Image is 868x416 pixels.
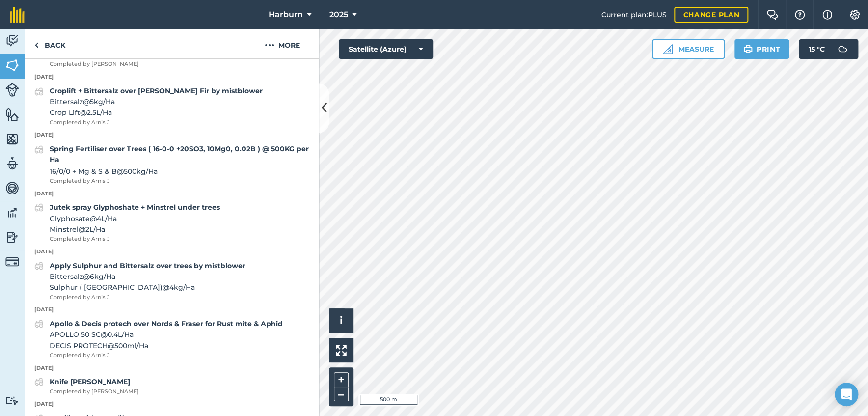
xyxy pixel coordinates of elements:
img: svg+xml;base64,PHN2ZyB4bWxucz0iaHR0cDovL3d3dy53My5vcmcvMjAwMC9zdmciIHdpZHRoPSIxOSIgaGVpZ2h0PSIyNC... [743,43,753,55]
span: DECIS PROTECH @ 500 ml / Ha [50,340,283,351]
strong: Apollo & Decis protech over Nords & Fraser for Rust mite & Aphid [50,319,283,328]
span: i [340,314,343,327]
img: svg+xml;base64,PD94bWwgdmVyc2lvbj0iMS4wIiBlbmNvZGluZz0idXRmLTgiPz4KPCEtLSBHZW5lcmF0b3I6IEFkb2JlIE... [5,230,19,245]
img: svg+xml;base64,PD94bWwgdmVyc2lvbj0iMS4wIiBlbmNvZGluZz0idXRmLTgiPz4KPCEtLSBHZW5lcmF0b3I6IEFkb2JlIE... [5,205,19,220]
a: Spring Fertiliser over Trees ( 16-0-0 +20SO3, 10Mg0, 0.02B ) @ 500KG per Ha16/0/0 + Mg & S & B@50... [34,143,309,185]
img: svg+xml;base64,PD94bWwgdmVyc2lvbj0iMS4wIiBlbmNvZGluZz0idXRmLTgiPz4KPCEtLSBHZW5lcmF0b3I6IEFkb2JlIE... [34,318,44,330]
a: Jutek spray Glyphoshate + Minstrel under treesGlyphosate@4L/HaMinstrel@2L/HaCompleted by Arnis J [34,201,220,243]
span: Bittersalz @ 6 kg / Ha [50,271,245,281]
span: Completed by Arnis J [50,234,220,243]
span: Bittersalz @ 5 kg / Ha [50,96,263,107]
img: svg+xml;base64,PD94bWwgdmVyc2lvbj0iMS4wIiBlbmNvZGluZz0idXRmLTgiPz4KPCEtLSBHZW5lcmF0b3I6IEFkb2JlIE... [34,376,44,388]
img: svg+xml;base64,PD94bWwgdmVyc2lvbj0iMS4wIiBlbmNvZGluZz0idXRmLTgiPz4KPCEtLSBHZW5lcmF0b3I6IEFkb2JlIE... [833,39,852,59]
strong: Jutek spray Glyphoshate + Minstrel under trees [50,202,220,211]
span: Completed by Arnis J [50,293,245,302]
button: 15 °C [799,39,858,59]
span: 2025 [329,9,348,21]
strong: Spring Fertiliser over Trees ( 16-0-0 +20SO3, 10Mg0, 0.02B ) @ 500KG per Ha [50,144,309,164]
span: Sulphur ( [GEOGRAPHIC_DATA]) @ 4 kg / Ha [50,281,245,292]
button: Print [734,39,789,59]
img: svg+xml;base64,PD94bWwgdmVyc2lvbj0iMS4wIiBlbmNvZGluZz0idXRmLTgiPz4KPCEtLSBHZW5lcmF0b3I6IEFkb2JlIE... [5,255,19,269]
img: A question mark icon [794,10,806,20]
img: svg+xml;base64,PHN2ZyB4bWxucz0iaHR0cDovL3d3dy53My5vcmcvMjAwMC9zdmciIHdpZHRoPSIxNyIgaGVpZ2h0PSIxNy... [822,9,832,21]
img: svg+xml;base64,PHN2ZyB4bWxucz0iaHR0cDovL3d3dy53My5vcmcvMjAwMC9zdmciIHdpZHRoPSI1NiIgaGVpZ2h0PSI2MC... [5,132,19,146]
img: svg+xml;base64,PHN2ZyB4bWxucz0iaHR0cDovL3d3dy53My5vcmcvMjAwMC9zdmciIHdpZHRoPSI5IiBoZWlnaHQ9IjI0Ii... [34,39,39,51]
a: Change plan [674,7,748,23]
span: Completed by Arnis J [50,176,309,185]
img: svg+xml;base64,PD94bWwgdmVyc2lvbj0iMS4wIiBlbmNvZGluZz0idXRmLTgiPz4KPCEtLSBHZW5lcmF0b3I6IEFkb2JlIE... [5,83,19,97]
a: Knife [PERSON_NAME]Completed by [PERSON_NAME] [34,376,139,395]
span: Completed by Arnis J [50,351,283,360]
img: Two speech bubbles overlapping with the left bubble in the forefront [766,10,778,20]
span: Completed by Arnis J [50,118,263,127]
p: [DATE] [25,73,319,82]
img: Four arrows, one pointing top left, one top right, one bottom right and the last bottom left [336,345,347,356]
a: Apollo & Decis protech over Nords & Fraser for Rust mite & AphidAPOLLO 50 SC@0.4L/HaDECIS PROTECH... [34,318,283,360]
strong: Apply Sulphur and Bittersalz over trees by mistblower [50,261,245,270]
a: Croplift + Bittersalz over [PERSON_NAME] Fir by mistblowerBittersalz@5kg/HaCrop Lift@2.5L/HaCompl... [34,85,263,127]
span: Glyphosate @ 4 L / Ha [50,213,220,223]
button: – [334,387,349,401]
p: [DATE] [25,189,319,198]
a: Back [25,29,75,58]
p: [DATE] [25,399,319,408]
span: Harburn [269,9,303,21]
img: Ruler icon [663,44,673,54]
strong: Knife [PERSON_NAME] [50,377,130,386]
img: svg+xml;base64,PD94bWwgdmVyc2lvbj0iMS4wIiBlbmNvZGluZz0idXRmLTgiPz4KPCEtLSBHZW5lcmF0b3I6IEFkb2JlIE... [34,260,44,272]
span: Crop Lift @ 2.5 L / Ha [50,107,263,118]
button: + [334,372,349,387]
img: svg+xml;base64,PD94bWwgdmVyc2lvbj0iMS4wIiBlbmNvZGluZz0idXRmLTgiPz4KPCEtLSBHZW5lcmF0b3I6IEFkb2JlIE... [5,156,19,171]
button: More [245,29,319,58]
img: svg+xml;base64,PD94bWwgdmVyc2lvbj0iMS4wIiBlbmNvZGluZz0idXRmLTgiPz4KPCEtLSBHZW5lcmF0b3I6IEFkb2JlIE... [34,201,44,213]
img: svg+xml;base64,PD94bWwgdmVyc2lvbj0iMS4wIiBlbmNvZGluZz0idXRmLTgiPz4KPCEtLSBHZW5lcmF0b3I6IEFkb2JlIE... [5,396,19,405]
span: Completed by [PERSON_NAME] [50,60,139,69]
p: [DATE] [25,305,319,314]
img: svg+xml;base64,PD94bWwgdmVyc2lvbj0iMS4wIiBlbmNvZGluZz0idXRmLTgiPz4KPCEtLSBHZW5lcmF0b3I6IEFkb2JlIE... [34,85,44,97]
img: svg+xml;base64,PHN2ZyB4bWxucz0iaHR0cDovL3d3dy53My5vcmcvMjAwMC9zdmciIHdpZHRoPSIyMCIgaGVpZ2h0PSIyNC... [265,39,274,51]
p: [DATE] [25,247,319,256]
p: [DATE] [25,131,319,139]
img: svg+xml;base64,PHN2ZyB4bWxucz0iaHR0cDovL3d3dy53My5vcmcvMjAwMC9zdmciIHdpZHRoPSI1NiIgaGVpZ2h0PSI2MC... [5,58,19,73]
p: [DATE] [25,363,319,372]
button: Satellite (Azure) [339,39,433,59]
span: 16/0/0 + Mg & S & B @ 500 kg / Ha [50,166,309,176]
img: svg+xml;base64,PD94bWwgdmVyc2lvbj0iMS4wIiBlbmNvZGluZz0idXRmLTgiPz4KPCEtLSBHZW5lcmF0b3I6IEFkb2JlIE... [34,143,44,155]
img: fieldmargin Logo [10,7,25,23]
strong: Croplift + Bittersalz over [PERSON_NAME] Fir by mistblower [50,86,263,95]
a: Apply Sulphur and Bittersalz over trees by mistblowerBittersalz@6kg/HaSulphur ( [GEOGRAPHIC_DATA]... [34,260,245,302]
img: A cog icon [849,10,861,20]
div: Open Intercom Messenger [835,383,858,406]
img: svg+xml;base64,PD94bWwgdmVyc2lvbj0iMS4wIiBlbmNvZGluZz0idXRmLTgiPz4KPCEtLSBHZW5lcmF0b3I6IEFkb2JlIE... [5,33,19,48]
img: svg+xml;base64,PHN2ZyB4bWxucz0iaHR0cDovL3d3dy53My5vcmcvMjAwMC9zdmciIHdpZHRoPSI1NiIgaGVpZ2h0PSI2MC... [5,107,19,122]
span: APOLLO 50 SC @ 0.4 L / Ha [50,329,283,339]
button: Measure [652,39,725,59]
span: Minstrel @ 2 L / Ha [50,223,220,234]
span: 15 ° C [809,39,825,59]
span: Current plan : PLUS [601,9,666,20]
img: svg+xml;base64,PD94bWwgdmVyc2lvbj0iMS4wIiBlbmNvZGluZz0idXRmLTgiPz4KPCEtLSBHZW5lcmF0b3I6IEFkb2JlIE... [5,181,19,195]
span: Completed by [PERSON_NAME] [50,387,139,396]
button: i [329,308,353,333]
